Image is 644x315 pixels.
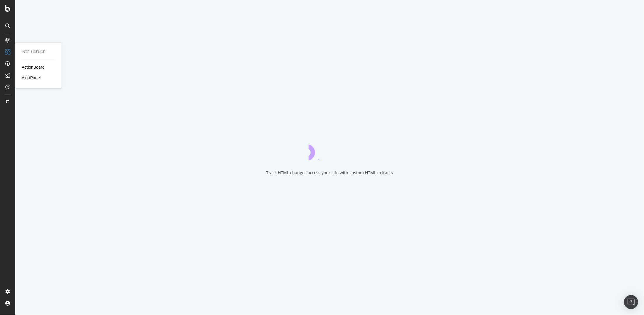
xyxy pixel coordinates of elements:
[624,295,638,309] div: Open Intercom Messenger
[22,75,40,81] a: AlertPanel
[309,139,351,160] div: animation
[22,64,45,70] a: ActionBoard
[266,170,393,176] div: Track HTML changes across your site with custom HTML extracts
[22,50,55,55] div: Intelligence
